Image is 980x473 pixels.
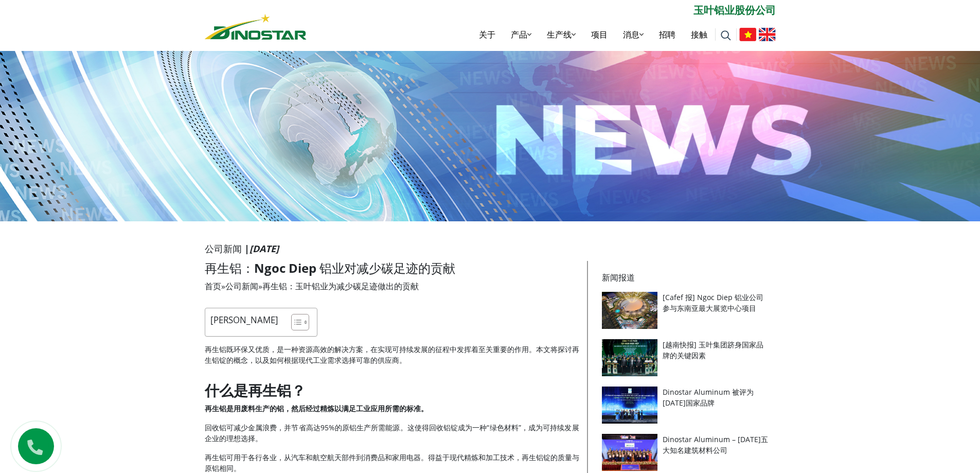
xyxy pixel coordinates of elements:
[205,452,579,473] font: 再生铝可用于各行各业，从汽车和航空航天部件到消费品和家用电器。得益于现代精炼和加工技术，再生铝锭的质量与原铝相同。
[205,242,250,255] font: 公司新闻 |
[205,259,455,276] font: 再生铝：Ngoc Diep 铝业对减少碳足迹的贡献
[623,29,639,40] font: 消息
[205,281,221,292] a: 首页
[262,281,419,292] font: 再生铝：玉叶铝业为减少碳足迹做出的贡献
[663,434,768,455] a: Dinostar Aluminum – [DATE]五大知名建筑材料公司
[683,18,715,51] a: 接触
[602,272,635,283] font: 新闻报道
[225,281,258,292] a: 公司新闻
[602,339,658,376] img: [越南快报] 玉叶集团跻身国家品牌的关键因素
[547,29,572,40] font: 生产线
[759,28,776,41] img: 英语
[471,18,503,51] a: 关于
[539,18,583,51] a: 生产线
[591,29,608,40] font: 项目
[739,28,756,41] img: 越南语
[205,423,579,443] font: 回收铝可减少金属浪费，并节省高达95%的原铝生产所需能源。这使得回收铝锭成为一种“绿色材料”，成为可持续发展企业的理想选择。
[602,434,658,471] img: Dinostar Aluminum – 2022 年五大知名建筑材料公司
[721,30,731,41] img: 搜索
[511,29,527,40] font: 产品
[602,292,658,329] img: [Cafef 报] Ngoc Diep 铝业公司参与东南亚最大展览中心项目
[651,18,683,51] a: 招聘
[221,281,225,292] font: »
[615,18,651,51] a: 消息
[583,18,615,51] a: 项目
[283,313,307,331] a: 切换目录
[691,29,707,40] font: 接触
[205,404,226,413] a: 再生铝
[250,242,279,255] font: [DATE]
[205,14,307,40] img: 恐龙之星
[226,404,428,413] font: 是用废料生产的铝，然后经过精炼以满足工业应用所需的标准。
[663,387,754,408] a: Dinostar Aluminum 被评为 [DATE]国家品牌
[258,281,262,292] font: »
[205,344,579,365] font: 再生铝既环保又优质，是一种资源高效的解决方案，在实现可持续发展的征程中发挥着至关重要的作用。本文将探讨再生铝锭的概念，以及如何根据现代工业需求选择可靠的供应商。
[659,29,675,40] font: 招聘
[602,387,658,424] img: Dinostar Aluminum 被评为 2022 年国家品牌
[663,340,763,360] a: [越南快报] 玉叶集团跻身国家品牌的关键因素
[479,29,495,40] font: 关于
[693,3,776,17] font: 玉叶铝业股份公司
[205,380,306,400] font: 什么是再生铝？
[663,292,763,313] a: [Cafef 报] Ngoc Diep 铝业公司参与东南亚最大展览中心项目
[503,18,539,51] a: 产品
[210,314,278,326] font: [PERSON_NAME]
